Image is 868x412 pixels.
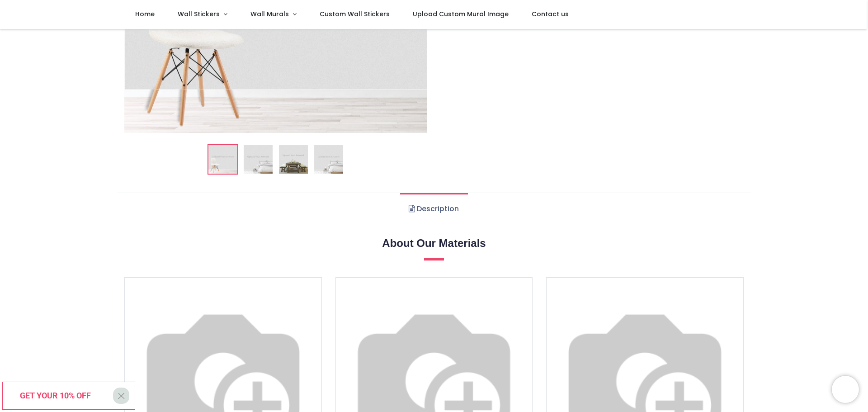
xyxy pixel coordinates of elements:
[250,9,289,19] span: Wall Murals
[135,9,155,19] span: Home
[178,9,220,19] span: Wall Stickers
[314,145,343,174] img: WS-00001_WP-04
[244,145,273,174] img: WS-00001_WP-02
[279,145,308,174] img: WS-00001_WP-03
[832,376,859,403] iframe: To enrich screen reader interactions, please activate Accessibility in Grammarly extension settings
[413,9,509,19] span: Upload Custom Mural Image
[208,145,237,174] img: Custom Wallpaper Printing & Custom Wall Murals
[124,236,744,251] h2: About Our Materials
[400,193,467,225] a: Description
[532,9,569,19] span: Contact us
[320,9,390,19] span: Custom Wall Stickers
